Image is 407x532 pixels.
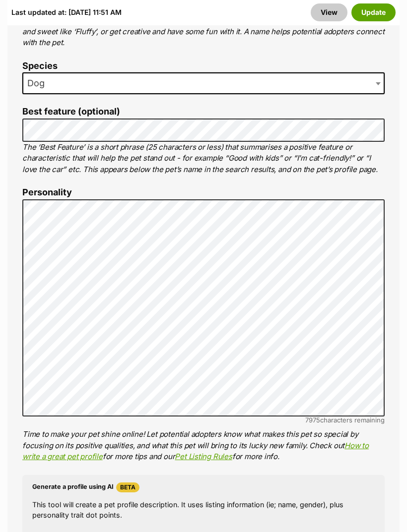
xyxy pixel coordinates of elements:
div: characters remaining [22,416,385,424]
div: Last updated at: [DATE] 11:51 AM [11,3,122,21]
span: Beta [116,482,139,492]
h4: Generate a profile using AI [32,482,375,492]
a: How to write a great pet profile [22,441,369,462]
p: Time to make your pet shine online! Let potential adopters know what makes this pet so special by... [22,429,385,463]
span: Dog [22,72,385,94]
p: This tool will create a pet profile description. It uses listing information (ie; name, gender), ... [32,499,375,521]
p: Every pet deserves a name. If you don’t know the pet’s name, make one up! It can be something sim... [22,15,385,49]
label: Species [22,61,385,71]
p: The ‘Best Feature’ is a short phrase (25 characters or less) that summarises a positive feature o... [22,142,385,176]
a: Pet Listing Rules [175,452,232,461]
span: Dog [23,76,55,90]
a: View [311,3,347,21]
span: 7975 [305,416,320,424]
label: Best feature (optional) [22,107,385,117]
label: Personality [22,187,385,198]
button: Update [351,3,396,21]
